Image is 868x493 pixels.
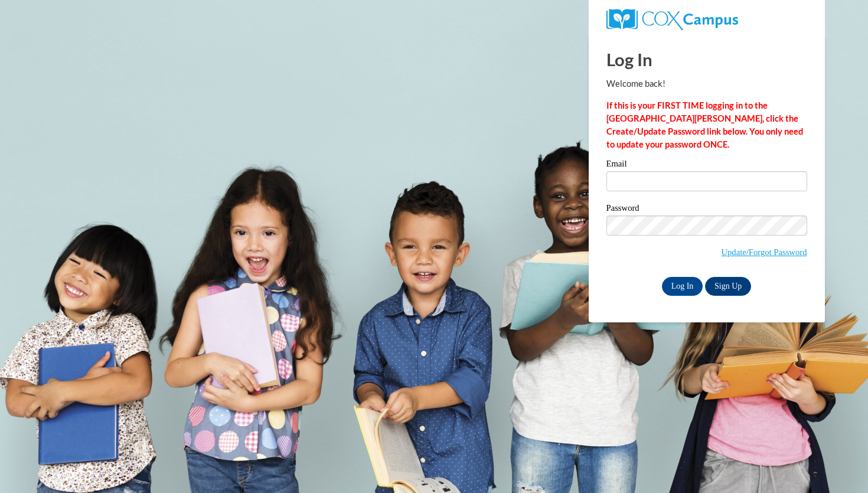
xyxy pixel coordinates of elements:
img: COX Campus [606,9,738,30]
label: Password [606,204,807,216]
input: Log In [662,277,703,296]
a: Update/Forgot Password [721,247,807,257]
a: Sign Up [705,277,751,296]
h1: Log In [606,47,807,71]
strong: If this is your FIRST TIME logging in to the [GEOGRAPHIC_DATA][PERSON_NAME], click the Create/Upd... [606,100,803,149]
a: COX Campus [606,14,738,24]
label: Email [606,159,807,171]
p: Welcome back! [606,77,807,90]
